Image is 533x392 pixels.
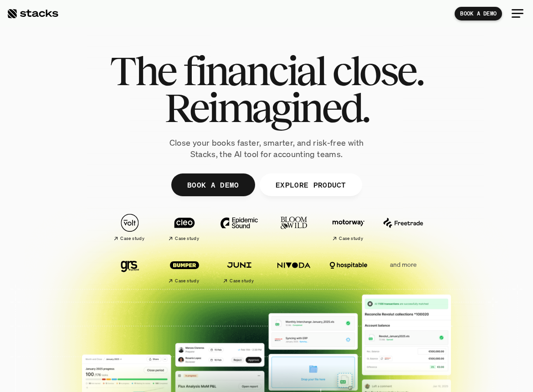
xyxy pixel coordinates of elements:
[332,52,423,89] span: close.
[259,173,362,196] a: EXPLORE PRODUCT
[171,173,255,196] a: BOOK A DEMO
[157,137,376,160] p: Close your books faster, smarter, and risk-free with Stacks, the AI tool for accounting teams.
[45,211,85,217] a: Privacy Policy
[323,210,374,245] a: Case study
[214,252,264,287] a: Case study
[159,210,210,245] a: Case study
[460,10,497,17] p: BOOK A DEMO
[230,278,254,284] h2: Case study
[110,52,176,89] span: The
[175,236,199,241] h2: Case study
[164,89,369,126] span: Reimagined.
[187,178,239,192] p: BOOK A DEMO
[120,236,144,241] h2: Case study
[378,261,428,269] p: and more
[339,236,363,241] h2: Case study
[455,7,502,20] a: BOOK A DEMO
[159,252,210,287] a: Case study
[175,278,199,284] h2: Case study
[105,210,155,245] a: Case study
[275,178,346,192] p: EXPLORE PRODUCT
[183,52,325,89] span: financial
